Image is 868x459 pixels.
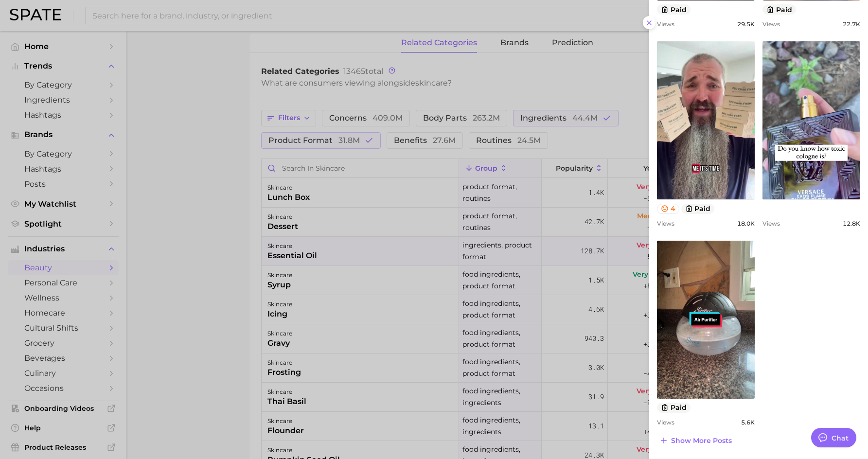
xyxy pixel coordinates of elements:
[657,4,691,15] button: paid
[737,20,755,28] span: 29.5k
[843,20,860,28] span: 22.7k
[741,419,755,426] span: 5.6k
[657,20,674,28] span: Views
[657,403,691,413] button: paid
[762,4,796,15] button: paid
[671,437,732,445] span: Show more posts
[657,220,674,227] span: Views
[843,220,860,227] span: 12.8k
[657,434,734,447] button: Show more posts
[657,419,674,426] span: Views
[657,204,679,214] button: 4
[762,20,780,28] span: Views
[681,204,715,214] button: paid
[737,220,755,227] span: 18.0k
[762,220,780,227] span: Views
